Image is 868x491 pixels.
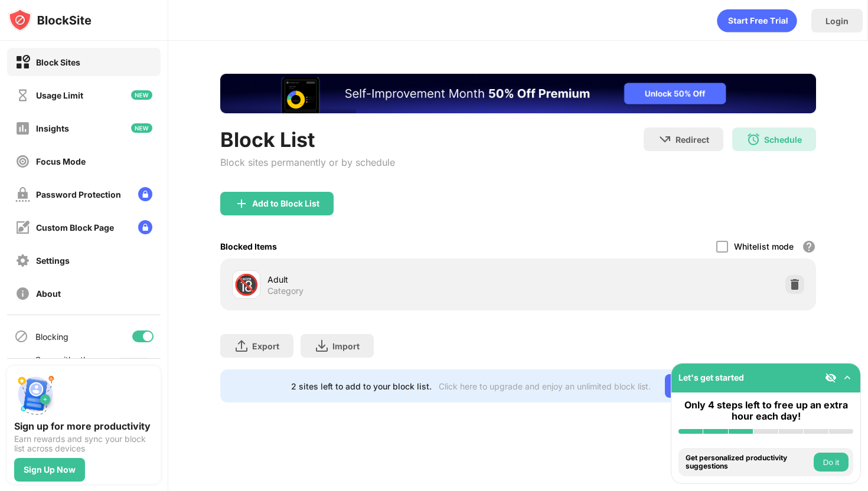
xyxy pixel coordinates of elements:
[36,189,121,199] div: Password Protection
[252,199,319,208] div: Add to Block List
[764,135,802,145] div: Schedule
[138,220,152,234] img: lock-menu.svg
[14,373,57,415] img: push-signup.svg
[15,286,30,301] img: about-off.svg
[36,256,70,266] div: Settings
[36,289,61,299] div: About
[676,135,709,145] div: Redirect
[220,156,395,168] div: Block sites permanently or by schedule
[35,355,96,375] div: Sync with other devices
[36,222,114,233] div: Custom Block Page
[35,332,68,342] div: Blocking
[841,372,853,384] img: omni-setup-toggle.svg
[678,400,853,422] div: Only 4 steps left to free up an extra hour each day!
[24,465,76,474] div: Sign Up Now
[15,253,30,268] img: settings-off.svg
[138,187,152,201] img: lock-menu.svg
[14,358,28,372] img: sync-icon.svg
[814,453,849,472] button: Do it
[332,341,360,351] div: Import
[825,372,837,384] img: eye-not-visible.svg
[686,454,811,471] div: Get personalized productivity suggestions
[252,341,279,351] div: Export
[291,381,432,391] div: 2 sites left to add to your block list.
[665,374,746,398] div: Go Unlimited
[8,8,92,32] img: logo-blocksite.svg
[14,434,154,453] div: Earn rewards and sync your block list across devices
[14,420,154,432] div: Sign up for more productivity
[717,9,797,32] div: animation
[15,88,30,103] img: time-usage-off.svg
[14,329,28,343] img: blocking-icon.svg
[15,55,30,70] img: block-on.svg
[36,57,80,67] div: Block Sites
[36,90,83,100] div: Usage Limit
[15,220,30,235] img: customize-block-page-off.svg
[678,372,744,382] div: Let's get started
[36,156,86,166] div: Focus Mode
[131,90,152,100] img: new-icon.svg
[15,121,30,136] img: insights-off.svg
[267,273,518,286] div: Adult
[734,241,794,251] div: Whitelist mode
[15,154,30,169] img: focus-off.svg
[131,123,152,133] img: new-icon.svg
[220,74,816,113] iframe: Banner
[15,187,30,202] img: password-protection-off.svg
[267,286,304,296] div: Category
[439,381,651,391] div: Click here to upgrade and enjoy an unlimited block list.
[825,16,849,26] div: Login
[220,241,277,251] div: Blocked Items
[36,123,69,133] div: Insights
[234,273,259,297] div: 🔞
[220,127,395,152] div: Block List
